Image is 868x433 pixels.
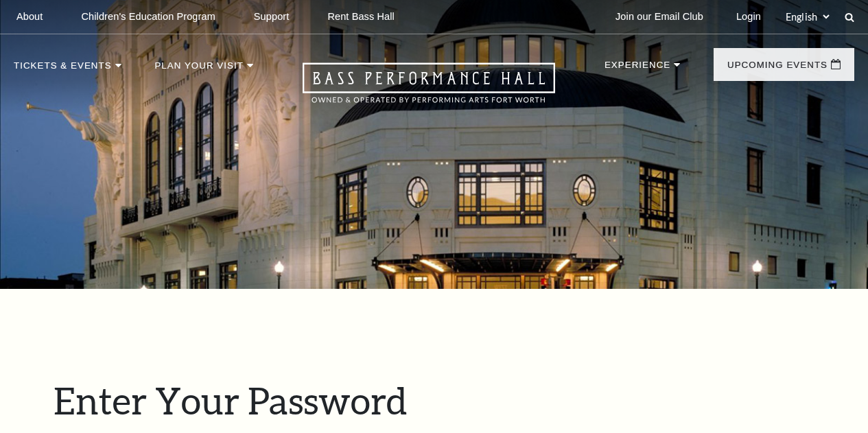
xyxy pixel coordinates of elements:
[254,11,290,23] p: Support
[154,61,244,78] p: Plan Your Visit
[81,11,215,23] p: Children's Education Program
[783,10,832,23] select: Select:
[327,11,395,23] p: Rent Bass Hall
[605,60,670,77] p: Experience
[727,60,828,77] p: Upcoming Events
[14,61,112,78] p: Tickets & Events
[54,378,407,422] span: Enter Your Password
[16,11,43,23] p: About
